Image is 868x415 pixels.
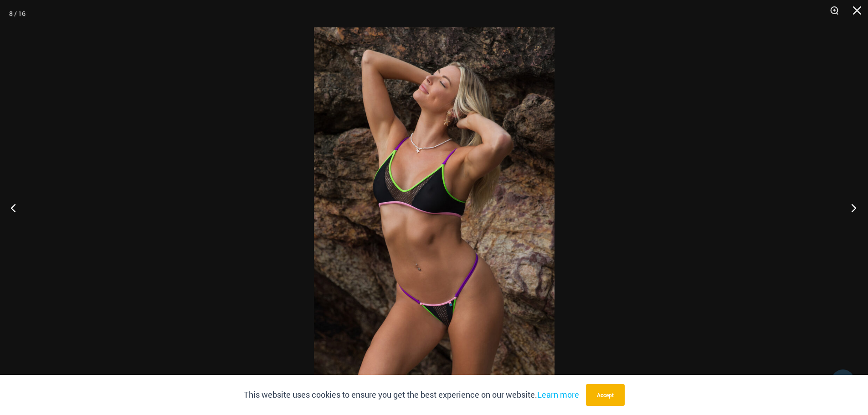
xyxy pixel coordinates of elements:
a: Learn more [537,389,579,400]
img: Reckless Neon Crush Black Neon 349 Crop Top 466 Thong 03 [314,27,555,388]
button: Accept [586,384,625,406]
button: Next [834,185,868,231]
p: This website uses cookies to ensure you get the best experience on our website. [244,388,579,402]
div: 8 / 16 [9,7,26,20]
